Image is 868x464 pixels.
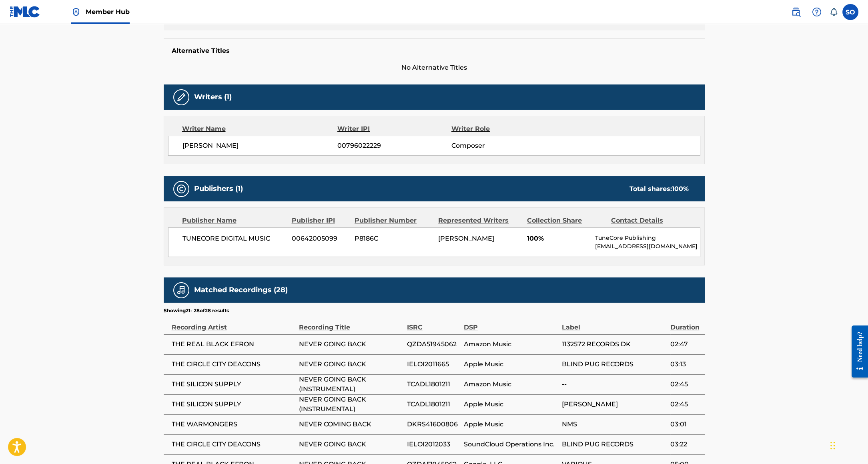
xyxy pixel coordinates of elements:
span: NEVER GOING BACK [299,339,403,349]
img: Matched Recordings [176,285,186,295]
div: Publisher Number [355,216,432,225]
span: 00796022229 [337,141,451,151]
div: Recording Artist [172,314,295,332]
span: Composer [451,141,555,151]
span: NEVER GOING BACK (INSTRUMENTAL) [299,395,403,414]
a: Public Search [788,4,804,20]
span: TCADL1801211 [407,400,460,409]
span: THE CIRCLE CITY DEACONS [172,440,295,449]
img: MLC Logo [10,6,40,18]
span: DKRS41600806 [407,420,460,429]
span: 100 % [672,185,689,193]
div: Represented Writers [438,216,521,225]
span: NEVER GOING BACK (INSTRUMENTAL) [299,375,403,394]
span: -- [562,380,666,389]
img: Publishers [176,184,186,194]
div: Recording Title [299,314,403,332]
h5: Matched Recordings (28) [194,285,288,295]
div: Drag [830,434,835,458]
span: NEVER GOING BACK [299,440,403,449]
span: THE CIRCLE CITY DEACONS [172,360,295,369]
span: 100% [527,234,589,243]
div: Contact Details [611,216,689,225]
span: [PERSON_NAME] [562,400,666,409]
span: [PERSON_NAME] [438,235,494,242]
div: Label [562,314,666,332]
div: Help [809,4,825,20]
div: Publisher Name [182,216,286,225]
span: TUNECORE DIGITAL MUSIC [182,234,286,243]
div: ISRC [407,314,460,332]
span: Amazon Music [464,339,558,349]
span: P8186C [355,234,432,243]
span: 03:01 [670,420,701,429]
p: Showing 21 - 28 of 28 results [164,307,229,314]
span: Member Hub [86,7,130,16]
span: NEVER COMING BACK [299,420,403,429]
iframe: Chat Widget [828,426,868,464]
span: Amazon Music [464,380,558,389]
p: [EMAIL_ADDRESS][DOMAIN_NAME] [595,242,700,251]
span: THE SILICON SUPPLY [172,400,295,409]
div: Collection Share [527,216,605,225]
div: Publisher IPI [292,216,349,225]
span: IELOI2011665 [407,360,460,369]
div: Total shares: [629,184,689,194]
img: Writers [176,92,186,102]
span: THE WARMONGERS [172,420,295,429]
span: THE SILICON SUPPLY [172,380,295,389]
div: User Menu [842,4,858,20]
div: DSP [464,314,558,332]
h5: Alternative Titles [172,47,697,55]
h5: Publishers (1) [194,184,243,193]
div: Writer Name [182,124,338,134]
iframe: Resource Center [846,319,868,384]
span: NEVER GOING BACK [299,360,403,369]
span: QZDA51945062 [407,339,460,349]
img: Top Rightsholder [71,7,81,17]
span: [PERSON_NAME] [182,141,338,151]
span: BLIND PUG RECORDS [562,360,666,369]
img: help [812,7,822,17]
span: SoundCloud Operations Inc. [464,440,558,449]
span: THE REAL BLACK EFRON [172,339,295,349]
span: Apple Music [464,360,558,369]
span: Apple Music [464,420,558,429]
span: 02:45 [670,380,701,389]
span: 02:45 [670,400,701,409]
span: TCADL1801211 [407,380,460,389]
span: 02:47 [670,339,701,349]
div: Notifications [830,8,838,16]
span: No Alternative Titles [164,63,705,72]
span: IELOI2012033 [407,440,460,449]
div: Duration [670,314,701,332]
img: search [791,7,801,17]
h5: Writers (1) [194,92,232,102]
span: BLIND PUG RECORDS [562,440,666,449]
span: NMS [562,420,666,429]
p: TuneCore Publishing [595,234,700,242]
span: 1132572 RECORDS DK [562,339,666,349]
span: 00642005099 [292,234,349,243]
div: Writer IPI [337,124,451,134]
div: Writer Role [451,124,555,134]
span: Apple Music [464,400,558,409]
span: 03:13 [670,360,701,369]
span: 03:22 [670,440,701,449]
